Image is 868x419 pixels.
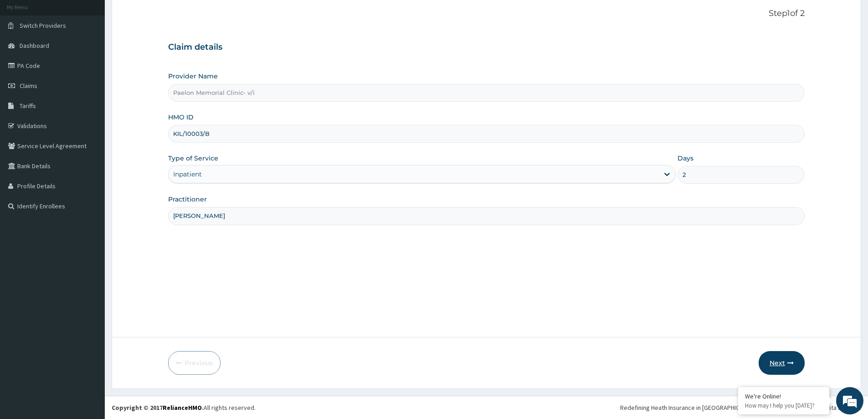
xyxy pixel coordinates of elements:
[20,102,36,110] span: Tariffs
[678,154,693,163] label: Days
[168,42,805,52] h3: Claim details
[759,351,805,375] button: Next
[20,82,37,90] span: Claims
[53,115,126,207] span: We're online!
[745,392,822,400] div: We're Online!
[105,396,868,419] footer: All rights reserved.
[168,195,207,204] label: Practitioner
[149,5,171,26] div: Minimize live chat window
[20,41,49,50] span: Dashboard
[620,403,861,412] div: Redefining Heath Insurance in [GEOGRAPHIC_DATA] using Telemedicine and Data Science!
[168,9,805,19] p: Step 1 of 2
[5,249,174,281] textarea: Type your message and hit 'Enter'
[168,113,194,122] label: HMO ID
[163,403,202,412] a: RelianceHMO
[20,21,66,30] span: Switch Providers
[47,51,153,63] div: Chat with us now
[745,402,822,409] p: How may I help you today?
[168,207,805,225] input: Enter Name
[17,46,37,68] img: d_794563401_company_1708531726252_794563401
[168,72,218,81] label: Provider Name
[168,351,221,375] button: Previous
[168,154,218,163] label: Type of Service
[112,403,204,412] strong: Copyright © 2017 .
[168,125,805,143] input: Enter HMO ID
[173,170,202,179] div: Inpatient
